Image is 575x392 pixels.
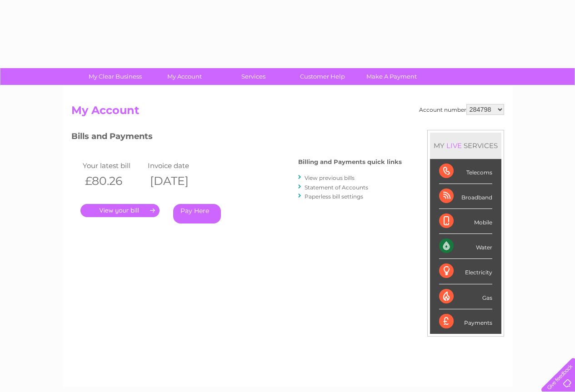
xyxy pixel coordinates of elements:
a: Statement of Accounts [305,184,368,191]
a: Pay Here [173,204,221,223]
div: Account number [419,104,504,115]
a: Customer Help [285,68,360,85]
a: Services [216,68,291,85]
h2: My Account [71,104,504,121]
div: Telecoms [439,159,492,184]
td: Invoice date [145,159,211,172]
th: £80.26 [80,172,146,190]
a: View previous bills [305,174,355,181]
div: Electricity [439,259,492,284]
a: Paperless bill settings [305,193,363,200]
div: Gas [439,284,492,309]
h4: Billing and Payments quick links [298,159,402,165]
div: LIVE [445,141,464,150]
div: Broadband [439,184,492,209]
a: My Account [147,68,222,85]
div: Payments [439,309,492,334]
a: . [80,204,160,217]
div: Mobile [439,209,492,234]
div: Water [439,234,492,259]
div: MY SERVICES [430,133,501,159]
h3: Bills and Payments [71,130,402,146]
td: Your latest bill [80,159,146,172]
th: [DATE] [145,172,211,190]
a: Make A Payment [354,68,429,85]
a: My Clear Business [78,68,153,85]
